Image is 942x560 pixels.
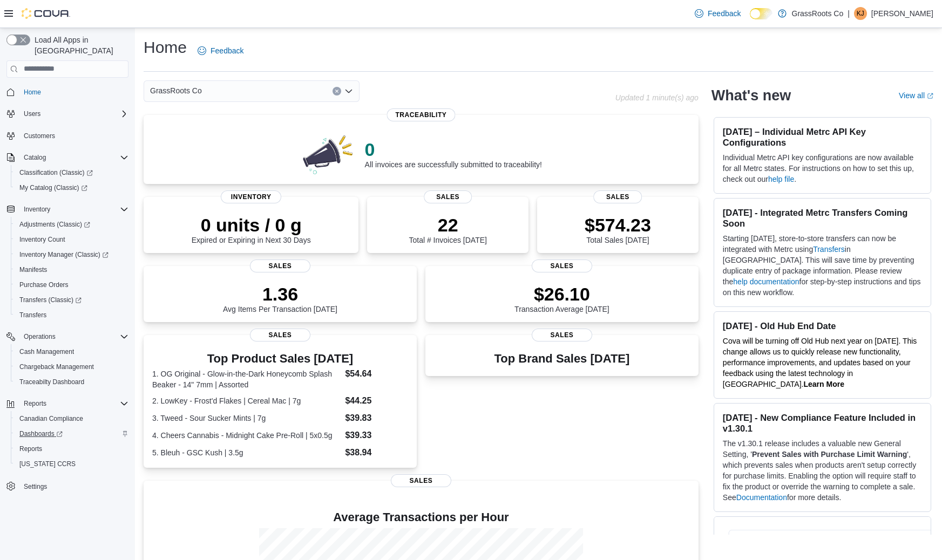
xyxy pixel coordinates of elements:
[152,395,341,406] dt: 2. LowKey - Frost'd Flakes | Cereal Mac | 7g
[19,330,128,343] span: Operations
[723,438,922,503] p: The v1.30.1 release includes a valuable new General Setting, ' ', which prevents sales when produ...
[708,8,741,19] span: Feedback
[365,139,542,169] div: All invoices are successfully submitted to traceability!
[19,397,51,410] button: Reports
[2,150,133,165] button: Catalog
[2,478,133,494] button: Settings
[723,320,922,331] h3: [DATE] - Old Hub End Date
[871,7,933,20] p: [PERSON_NAME]
[19,107,128,120] span: Users
[15,457,128,470] span: Washington CCRS
[585,214,651,236] p: $574.23
[6,80,128,522] nav: Complex example
[30,35,128,56] span: Load All Apps in [GEOGRAPHIC_DATA]
[723,412,922,434] h3: [DATE] - New Compliance Feature Included in v1.30.1
[345,394,408,407] dd: $44.25
[19,480,51,493] a: Settings
[792,7,844,20] p: GrassRoots Co
[11,247,133,262] a: Inventory Manager (Classic)
[345,412,408,425] dd: $39.83
[24,88,41,97] span: Home
[144,37,187,58] h1: Home
[803,380,844,388] strong: Learn More
[15,442,128,455] span: Reports
[345,446,408,459] dd: $38.94
[24,482,47,491] span: Settings
[690,3,745,24] a: Feedback
[752,450,907,459] strong: Prevent Sales with Purchase Limit Warning
[15,360,128,373] span: Chargeback Management
[19,220,90,229] span: Adjustments (Classic)
[15,263,128,276] span: Manifests
[15,181,128,194] span: My Catalog (Classic)
[723,152,922,185] p: Individual Metrc API key configurations are now available for all Metrc states. For instructions ...
[11,180,133,195] a: My Catalog (Classic)
[615,93,699,102] p: Updated 1 minute(s) ago
[345,367,408,380] dd: $54.64
[150,84,202,97] span: GrassRoots Co
[514,283,609,305] p: $26.10
[2,202,133,217] button: Inventory
[19,250,109,259] span: Inventory Manager (Classic)
[250,259,310,272] span: Sales
[532,259,592,272] span: Sales
[733,277,799,286] a: help documentation
[24,205,50,214] span: Inventory
[723,207,922,229] h3: [DATE] - Integrated Metrc Transfers Coming Soon
[15,427,128,440] span: Dashboards
[15,278,73,291] a: Purchase Orders
[15,293,128,306] span: Transfers (Classic)
[24,132,55,140] span: Customers
[15,360,98,373] a: Chargeback Management
[768,175,794,183] a: help file
[19,183,87,192] span: My Catalog (Classic)
[11,456,133,472] button: [US_STATE] CCRS
[24,153,46,162] span: Catalog
[594,190,642,203] span: Sales
[152,511,690,524] h4: Average Transactions per Hour
[24,399,46,408] span: Reports
[11,308,133,323] button: Transfers
[15,442,46,455] a: Reports
[2,84,133,100] button: Home
[15,412,128,425] span: Canadian Compliance
[387,108,455,121] span: Traceability
[15,166,97,179] a: Classification (Classic)
[300,132,356,175] img: 0
[750,8,772,19] input: Dark Mode
[15,293,86,306] a: Transfers (Classic)
[250,329,310,342] span: Sales
[736,493,787,502] a: Documentation
[19,129,128,142] span: Customers
[11,292,133,308] a: Transfers (Classic)
[15,375,128,388] span: Traceabilty Dashboard
[15,233,128,246] span: Inventory Count
[15,412,87,425] a: Canadian Compliance
[19,151,128,164] span: Catalog
[19,378,84,386] span: Traceabilty Dashboard
[409,214,486,244] div: Total # Invoices [DATE]
[19,330,60,343] button: Operations
[19,107,45,120] button: Users
[19,445,42,453] span: Reports
[19,265,47,274] span: Manifests
[848,7,850,20] p: |
[345,429,408,442] dd: $39.33
[11,262,133,277] button: Manifests
[11,359,133,374] button: Chargeback Management
[19,311,46,319] span: Transfers
[723,126,922,148] h3: [DATE] – Individual Metrc API Key Configurations
[19,151,50,164] button: Catalog
[854,7,867,20] div: Kosta Janicijevic
[19,460,76,468] span: [US_STATE] CCRS
[221,190,281,203] span: Inventory
[19,479,128,493] span: Settings
[193,40,248,62] a: Feedback
[899,91,933,100] a: View allExternal link
[223,283,337,305] p: 1.36
[19,363,94,371] span: Chargeback Management
[152,430,341,441] dt: 4. Cheers Cannabis - Midnight Cake Pre-Roll | 5x0.5g
[19,429,63,438] span: Dashboards
[11,411,133,426] button: Canadian Compliance
[152,368,341,390] dt: 1. OG Original - Glow-in-the-Dark Honeycomb Splash Beaker - 14" 7mm | Assorted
